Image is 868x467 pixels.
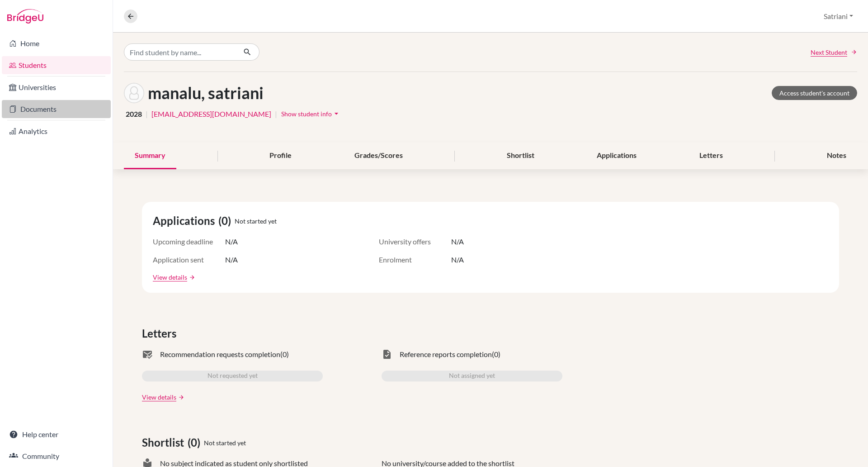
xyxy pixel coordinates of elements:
[275,109,277,119] span: |
[124,83,144,103] img: satriani manalu's avatar
[772,86,857,100] a: Access student's account
[492,349,500,360] span: (0)
[280,349,289,360] span: (0)
[689,143,734,169] div: Letters
[2,100,111,118] a: Documents
[142,325,180,342] span: Letters
[146,109,148,119] span: |
[281,107,341,121] button: Show student infoarrow_drop_down
[153,272,187,282] a: View details
[332,109,341,118] i: arrow_drop_down
[344,143,414,169] div: Grades/Scores
[124,43,236,61] input: Find student by name...
[496,143,545,169] div: Shortlist
[235,216,277,226] span: Not started yet
[153,213,218,229] span: Applications
[7,9,43,24] img: Bridge-U
[188,434,204,451] span: (0)
[208,371,258,381] span: Not requested yet
[142,392,176,402] a: View details
[451,236,464,247] span: N/A
[225,254,238,265] span: N/A
[379,254,451,265] span: Enrolment
[142,349,153,360] span: mark_email_read
[811,48,857,57] a: Next Student
[124,143,176,169] div: Summary
[142,434,188,451] span: Shortlist
[379,236,451,247] span: University offers
[2,447,111,465] a: Community
[2,56,111,74] a: Students
[2,425,111,443] a: Help center
[218,213,235,229] span: (0)
[259,143,302,169] div: Profile
[148,83,264,103] h1: manalu, satriani
[187,274,195,281] a: arrow_forward
[449,371,495,381] span: Not assigned yet
[126,109,142,119] span: 2028
[151,109,271,119] a: [EMAIL_ADDRESS][DOMAIN_NAME]
[382,349,392,360] span: task
[2,78,111,96] a: Universities
[176,394,184,400] a: arrow_forward
[816,143,857,169] div: Notes
[2,34,111,52] a: Home
[204,438,246,448] span: Not started yet
[451,254,464,265] span: N/A
[153,236,225,247] span: Upcoming deadline
[2,122,111,140] a: Analytics
[225,236,238,247] span: N/A
[400,349,492,360] span: Reference reports completion
[811,48,847,57] span: Next Student
[153,254,225,265] span: Application sent
[160,349,280,360] span: Recommendation requests completion
[820,8,857,25] button: Satriani
[281,110,332,118] span: Show student info
[586,143,647,169] div: Applications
